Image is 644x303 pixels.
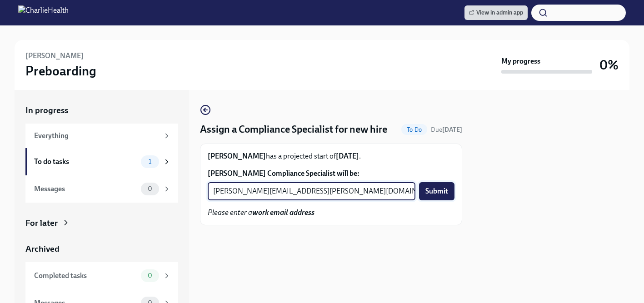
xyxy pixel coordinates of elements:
div: Messages [34,184,137,194]
h3: 0% [599,57,619,73]
span: 0 [142,272,158,279]
strong: [DATE] [442,126,462,134]
a: For later [25,217,178,229]
a: Everything [25,124,178,148]
button: Submit [419,182,454,200]
span: Due [431,126,462,134]
h3: Preboarding [25,63,96,79]
h6: [PERSON_NAME] [25,51,84,61]
label: [PERSON_NAME] Compliance Specialist will be: [208,169,454,179]
a: Archived [25,243,178,255]
a: Completed tasks0 [25,262,178,289]
strong: My progress [501,56,540,66]
strong: [PERSON_NAME] [208,152,266,160]
span: View in admin app [469,8,523,17]
img: CharlieHealth [18,5,69,20]
span: August 28th, 2025 09:00 [431,125,462,134]
input: Enter their work email address [208,182,415,200]
span: 1 [143,158,157,165]
strong: [DATE] [336,152,359,160]
a: View in admin app [464,5,528,20]
div: Everything [34,131,159,141]
span: Submit [425,187,448,196]
p: has a projected start of . [208,151,454,161]
em: Please enter a [208,208,315,217]
a: In progress [25,104,178,116]
h4: Assign a Compliance Specialist for new hire [200,123,387,136]
span: To Do [401,126,427,133]
div: To do tasks [34,157,137,167]
strong: work email address [252,208,315,217]
div: For later [25,217,58,229]
div: Completed tasks [34,271,137,281]
a: Messages0 [25,175,178,203]
span: 0 [142,185,158,192]
a: To do tasks1 [25,148,178,175]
